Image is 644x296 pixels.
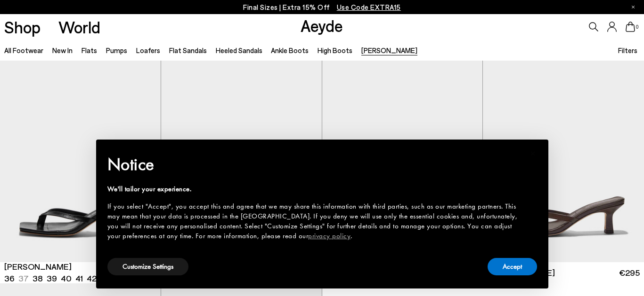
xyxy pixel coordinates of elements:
[271,46,309,55] a: Ankle Boots
[618,46,637,55] span: Filters
[308,231,351,241] a: privacy policy
[106,46,127,55] a: Pumps
[47,273,57,284] li: 39
[33,273,43,284] li: 38
[61,273,72,284] li: 40
[75,273,83,284] li: 41
[4,273,15,284] li: 36
[488,258,537,275] button: Accept
[361,46,417,55] a: [PERSON_NAME]
[107,184,522,194] div: We'll tailor your experience.
[107,202,522,241] div: If you select "Accept", you accept this and agree that we may share this information with third p...
[322,61,483,262] img: Wilma Leather Thong Sandals
[107,152,522,177] h2: Notice
[161,61,322,262] img: Wilma Leather Thong Sandals
[4,273,94,284] ul: variant
[169,46,207,55] a: Flat Sandals
[483,262,644,283] a: [PERSON_NAME] €295
[52,46,73,55] a: New In
[301,16,343,35] a: Aeyde
[216,46,262,55] a: Heeled Sandals
[4,19,41,35] a: Shop
[4,261,72,273] span: [PERSON_NAME]
[136,46,160,55] a: Loafers
[58,19,100,35] a: World
[337,3,401,11] span: Navigate to /collections/ss25-final-sizes
[82,46,97,55] a: Flats
[619,267,640,279] span: €295
[530,146,536,161] span: ×
[4,46,43,55] a: All Footwear
[87,273,97,284] li: 42
[483,61,644,262] img: Wilma Leather Thong Sandals
[626,22,635,32] a: 0
[635,24,640,30] span: 0
[107,258,188,275] button: Customize Settings
[243,1,401,13] p: Final Sizes | Extra 15% Off
[522,142,545,165] button: Close this notice
[318,46,352,55] a: High Boots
